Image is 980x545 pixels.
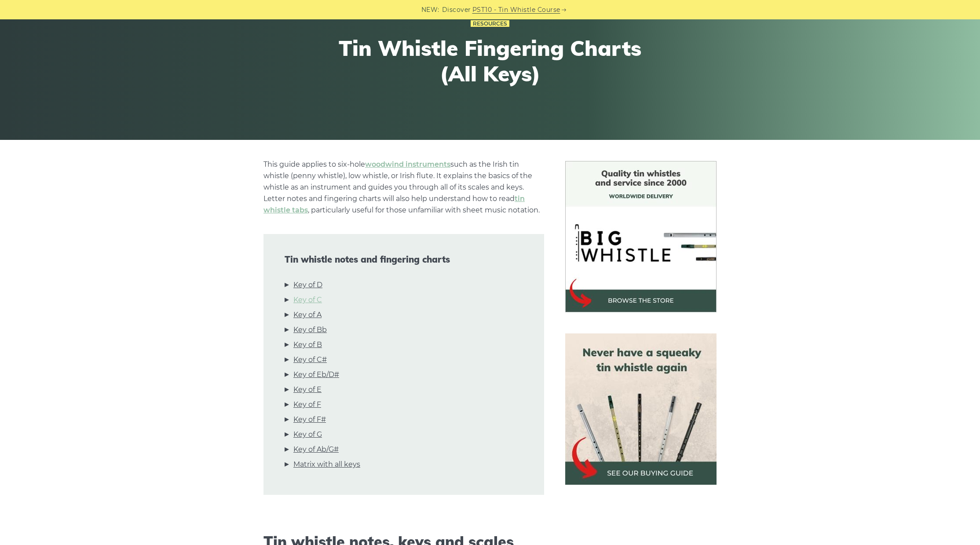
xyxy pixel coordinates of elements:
h1: Tin Whistle Fingering Charts (All Keys) [328,36,652,86]
a: Resources [471,20,509,27]
a: Key of A [293,309,322,321]
a: Key of B [293,339,322,351]
a: Key of D [293,279,322,291]
img: BigWhistle Tin Whistle Store [565,161,717,312]
a: Matrix with all keys [293,459,360,470]
a: Key of Bb [293,324,327,336]
a: Key of G [293,429,322,440]
a: Key of E [293,384,322,395]
span: NEW: [421,5,439,15]
span: Discover [442,5,471,15]
a: Key of F# [293,414,326,425]
a: Key of C# [293,354,327,366]
a: woodwind instruments [365,160,450,168]
a: Key of Eb/D# [293,369,339,380]
span: Tin whistle notes and fingering charts [285,254,523,265]
a: Key of F [293,399,321,410]
a: Key of Ab/G# [293,444,339,455]
p: This guide applies to six-hole such as the Irish tin whistle (penny whistle), low whistle, or Iri... [263,159,544,216]
a: PST10 - Tin Whistle Course [472,5,560,15]
img: tin whistle buying guide [565,333,717,485]
a: Key of C [293,294,322,306]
